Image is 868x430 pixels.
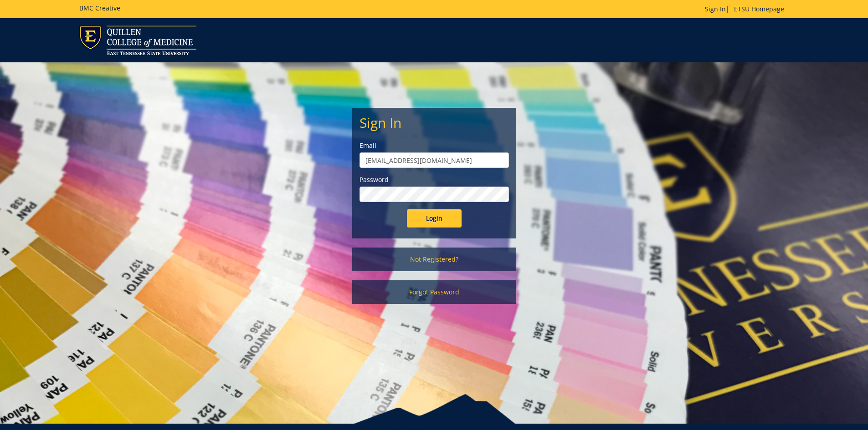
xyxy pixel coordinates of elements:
h2: Sign In [360,115,509,130]
label: Password [360,175,509,184]
p: | [705,5,789,14]
input: Login [407,209,462,228]
a: ETSU Homepage [729,5,789,13]
label: Email [360,141,509,150]
img: ETSU logo [79,25,196,55]
a: Forgot Password [352,280,516,304]
h5: BMC Creative [79,5,120,11]
a: Sign In [705,5,726,13]
a: Not Registered? [352,248,516,271]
